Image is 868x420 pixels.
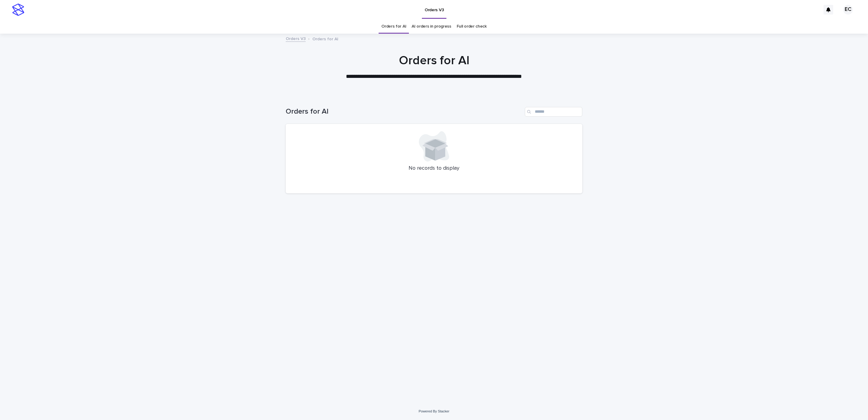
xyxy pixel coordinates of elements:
input: Search [525,107,582,117]
h1: Orders for AI [286,107,522,116]
a: Powered By Stacker [419,409,449,413]
a: AI orders in progress [412,19,451,34]
img: stacker-logo-s-only.png [12,4,24,16]
a: Orders V3 [286,35,306,42]
p: No records to display [293,165,575,172]
p: Orders for AI [312,35,338,42]
a: Full order check [457,19,487,34]
div: EC [843,5,853,15]
a: Orders for AI [381,19,406,34]
h1: Orders for AI [286,53,582,68]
